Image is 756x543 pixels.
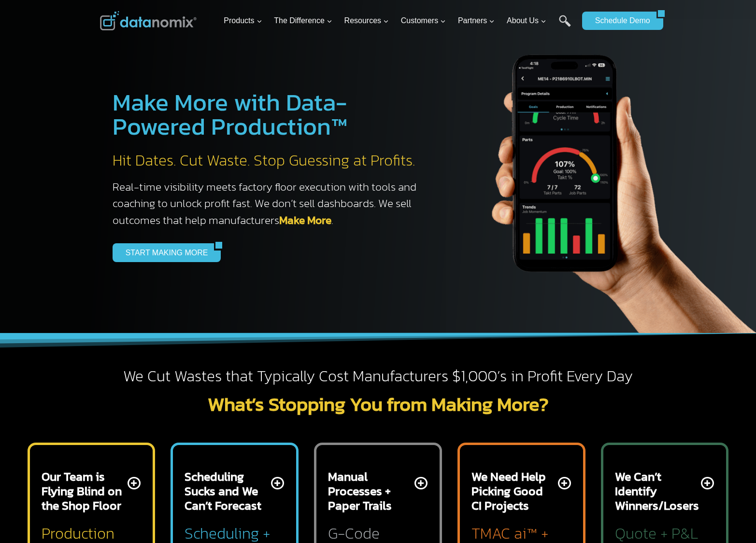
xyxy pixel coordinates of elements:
h2: Hit Dates. Cut Waste. Stop Guessing at Profits. [113,151,427,171]
a: START MAKING MORE [113,243,214,262]
h2: Our Team is Flying Blind on the Shop Floor [42,469,126,513]
span: Partners [458,14,495,27]
h2: Scheduling Sucks and We Can’t Forecast [185,469,269,513]
h2: We Can’t Identify Winners/Losers [615,469,699,513]
nav: Primary Navigation [220,5,577,37]
h1: Make More with Data-Powered Production™ [113,90,427,139]
h2: Manual Processes + Paper Trails [328,469,413,513]
h3: Real-time visibility meets factory floor execution with tools and coaching to unlock profit fast.... [113,179,427,229]
span: Products [224,14,262,27]
h2: What’s Stopping You from Making More? [100,394,656,414]
span: About Us [507,14,546,27]
span: The Difference [274,14,332,27]
h2: We Cut Wastes that Typically Cost Manufacturers $1,000’s in Profit Every Day [100,366,656,387]
img: Datanomix [100,11,197,30]
a: Make More [279,212,331,228]
a: Search [559,15,571,37]
span: Customers [401,14,446,27]
a: Schedule Demo [582,12,656,30]
span: Resources [344,14,389,27]
h2: We Need Help Picking Good CI Projects [471,469,556,513]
